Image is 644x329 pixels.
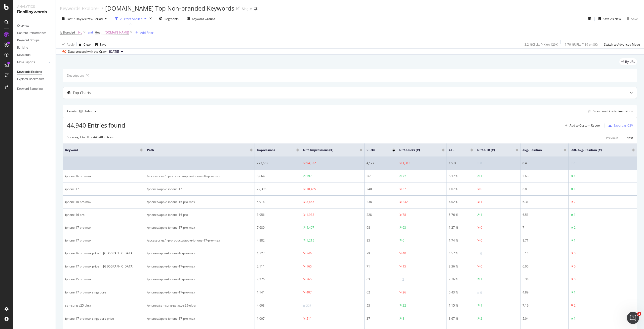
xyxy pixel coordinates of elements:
div: 1,141 [257,290,299,295]
a: Keyword Sampling [17,86,52,92]
div: iphone 16 pro max [65,200,143,204]
button: Next [626,135,633,141]
span: 2 [637,312,641,316]
img: Equal [303,305,305,307]
div: 0 [480,251,482,256]
div: 37 [367,316,395,321]
div: Singtel [242,6,252,11]
div: RealKeywords [17,9,52,15]
div: 85 [367,238,395,243]
div: 0 [574,251,576,256]
button: Add to Custom Report [563,122,600,130]
span: Is Branded [60,30,75,35]
button: Table [77,107,98,115]
div: /phones/apple-iphone-17-pro-max [147,264,253,269]
div: Top Charts [73,90,91,95]
span: No [78,29,82,36]
button: Save [625,15,638,23]
div: 2 [574,303,576,308]
div: 53 [367,303,395,308]
div: iphone 17 pro max price in [GEOGRAPHIC_DATA] [65,264,143,269]
div: iphone 15 pro max [65,277,143,282]
div: iphone 16 pro max [65,174,143,178]
div: Save As New [603,17,621,21]
div: Previous [606,136,618,140]
div: iphone 16 pro max price in [GEOGRAPHIC_DATA] [65,251,143,256]
img: Equal [477,163,479,164]
div: 2 [402,277,404,282]
div: Keyword Groups [17,38,39,43]
div: 7.19 [522,303,566,308]
div: 6.51 [522,213,566,217]
span: Keyword [65,148,133,152]
div: Add Filter [140,31,153,35]
div: 72 [403,174,406,178]
div: 6.05 [522,264,566,269]
span: Diff. CTR (#) [477,148,508,152]
div: Table [85,110,92,113]
span: By URL [625,60,635,63]
div: 3.36 % [449,264,473,269]
div: 1 [574,316,576,321]
div: /accessories/rrp-products/apple-iphone-17-pro-max [147,238,253,243]
div: Showing 1 to 50 of 44,940 entries [67,135,113,141]
div: 79 [367,251,395,256]
div: Keywords Explorer [17,69,42,75]
div: 1,007 [257,316,299,321]
div: Switch to Advanced Mode [604,42,640,47]
div: 2 [574,225,576,230]
div: 2 Filters Applied [120,17,142,21]
div: 1 [480,213,482,217]
div: Next [626,136,633,140]
button: Add Filter [133,29,153,36]
button: Previous [606,135,618,141]
button: Export as CSV [607,122,633,130]
div: 62 [367,290,395,295]
img: Equal [571,163,573,164]
div: iphone 17 pro max [65,225,143,230]
span: Clicks [367,148,385,152]
div: 5,664 [257,174,299,178]
div: samsung s25 ultra [65,303,143,308]
div: 22,396 [257,187,299,191]
div: 4.57 % [449,251,473,256]
div: 2.76 % [449,277,473,282]
div: Content Performance [17,31,46,36]
div: 361 [367,174,395,178]
div: 5.34 [522,277,566,282]
div: Keyword Sampling [17,86,43,92]
div: 1.27 % [449,225,473,230]
button: Apply [60,40,74,48]
span: Segments [165,17,179,21]
div: 765 [306,277,312,282]
div: 1 [574,174,576,178]
div: arrow-right-arrow-left [254,7,257,11]
div: 37 [403,187,406,191]
div: 8.71 [522,238,566,243]
div: 1 [480,200,482,204]
span: [DOMAIN_NAME] [105,29,129,36]
div: 0 [480,264,482,269]
div: 6.8 [522,187,566,191]
div: 5.14 [522,251,566,256]
a: Keywords [17,52,52,58]
div: 0 [574,277,576,282]
div: 1 [574,213,576,217]
div: 7 [522,225,566,230]
div: Save [100,42,106,47]
div: 1 [574,187,576,191]
div: 3,665 [306,200,314,204]
div: Select metrics & dimensions [593,109,633,113]
div: 0 [480,187,482,191]
div: Explorer Bookmarks [17,77,44,82]
div: Save [631,17,638,21]
div: 94,322 [306,161,316,165]
div: /phones/apple-iphone-17-pro-max [147,225,253,230]
span: Diff. Clicks (#) [399,148,434,152]
div: 7,680 [257,225,299,230]
div: 1.07 % [449,187,473,191]
div: 3,956 [257,213,299,217]
div: 1.74 % [449,238,473,243]
div: 0 [480,290,482,295]
div: Apply [67,42,74,47]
